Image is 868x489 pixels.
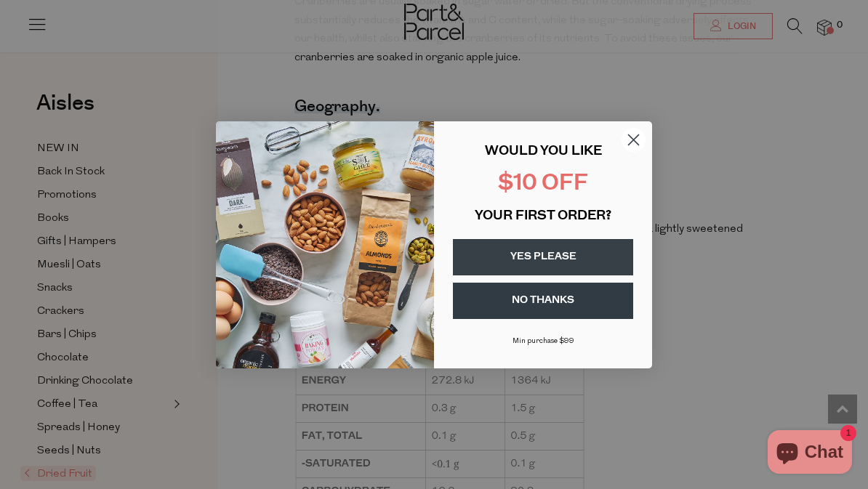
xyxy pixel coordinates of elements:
[513,337,574,345] span: Min purchase $99
[621,127,646,153] button: Close dialog
[498,173,588,195] span: $10 OFF
[216,121,434,368] img: 43fba0fb-7538-40bc-babb-ffb1a4d097bc.jpeg
[485,145,602,158] span: WOULD YOU LIKE
[475,210,611,223] span: YOUR FIRST ORDER?
[763,430,856,477] inbox-online-store-chat: Shopify online store chat
[453,283,633,319] button: NO THANKS
[453,239,633,275] button: YES PLEASE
